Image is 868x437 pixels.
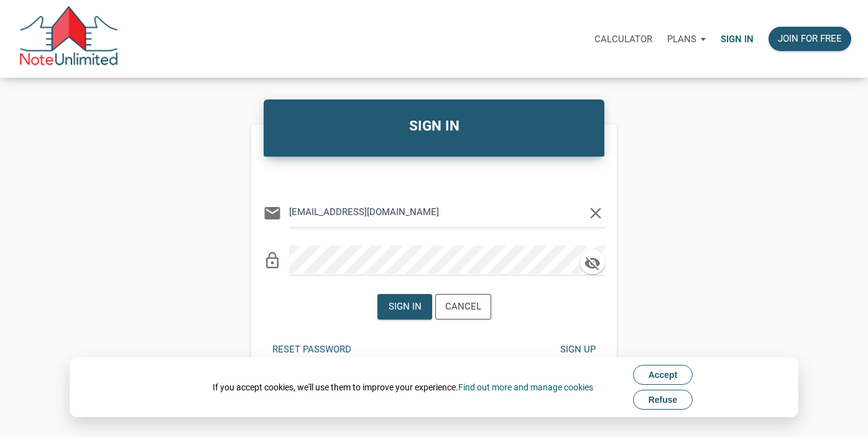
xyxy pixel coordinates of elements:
[263,251,282,270] i: lock_outline
[289,198,586,226] input: Email
[778,32,842,46] div: Join for free
[587,19,660,58] a: Calculator
[445,300,481,314] div: Cancel
[273,116,595,137] h4: SIGN IN
[377,294,432,320] button: Sign in
[633,390,693,410] button: Refuse
[560,343,596,357] div: Sign up
[649,370,678,380] span: Accept
[713,19,761,58] a: Sign in
[761,19,859,58] a: Join for free
[213,381,593,393] div: If you accept cookies, we'll use them to improve your experience.
[435,294,491,320] button: Cancel
[633,365,693,385] button: Accept
[586,204,605,223] i: clear
[594,34,652,45] p: Calculator
[272,343,351,357] div: Reset password
[660,21,713,58] button: Plans
[263,204,282,223] i: email
[458,382,593,392] a: Find out more and manage cookies
[19,6,119,71] img: NoteUnlimited
[388,300,421,314] div: Sign in
[721,34,754,45] p: Sign in
[550,338,605,362] button: Sign up
[263,338,361,362] button: Reset password
[769,27,851,51] button: Join for free
[660,19,713,58] a: Plans
[649,395,678,405] span: Refuse
[667,34,696,45] p: Plans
